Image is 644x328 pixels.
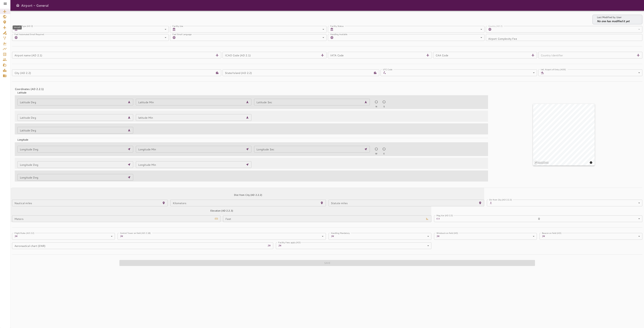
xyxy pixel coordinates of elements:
[21,3,49,8] h6: Airport - General
[14,33,44,36] label: Fuel Automated Email Required
[375,152,377,155] span: W
[383,105,385,108] span: S
[210,209,233,213] h6: Elevation (AD 2.2.3)
[120,231,151,234] label: Control Tower on field (AD 2.18)
[172,24,183,27] label: Facility Use
[597,16,630,19] p: Last Modified by User
[234,193,262,197] h6: Dist from City (AD 2.2.2)
[13,25,22,29] div: Aircraft
[436,214,453,217] label: Mag Var (AD 2.2)
[172,33,192,36] label: Fuel Email Language
[330,24,344,27] label: Facility Status
[436,231,458,234] label: Windsock on field (AD)
[489,198,512,201] label: Dir from City (AD 2.2.2)
[542,231,561,234] label: Beacon on field (AD)
[375,105,377,108] span: N
[541,68,566,71] label: Intl. Airport of Entry (AOE)
[14,2,21,9] button: Open drawer
[383,68,392,71] label: UTC Code
[15,87,485,91] h4: Coordinates (AD 2.2.1)
[589,161,593,165] button: Toggle attribution
[545,69,642,76] div: ​
[441,215,642,222] div: 0
[15,88,488,94] div: Latitude
[533,104,595,166] canvas: Map
[278,241,301,244] label: Facility Fees apply (AD)
[14,231,34,234] label: Flight Rules (AD 2.2)
[15,135,488,141] div: Longitude
[383,152,385,155] span: E
[14,24,33,27] label: Facility Type (AD 2)
[331,231,350,234] label: Handling Mandatory
[330,33,347,36] label: Handling Available
[597,19,630,23] p: No one has modified it yet
[488,24,503,27] label: Country (AD 2)
[534,161,549,165] a: Mapbox logo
